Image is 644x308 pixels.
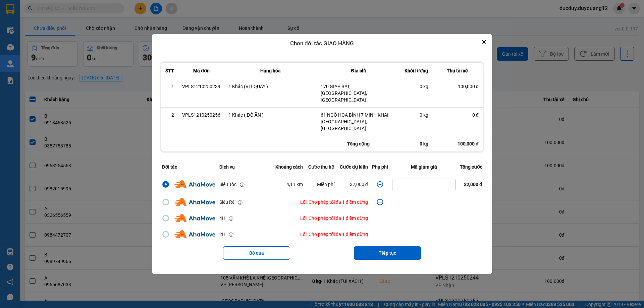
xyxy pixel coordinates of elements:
[480,38,488,46] button: Close
[152,34,492,53] div: Chọn đối tác GIAO HÀNG
[405,67,428,75] div: Khối lượng
[182,83,220,90] div: VPLS1210250239
[305,159,336,175] th: Cước thu hộ
[182,112,220,118] div: VPLS1210250256
[165,112,174,118] div: 2
[436,112,479,118] div: 0 đ
[272,159,305,175] th: Khoảng cách
[274,231,368,238] div: Lỗi: Cho phép tối đa 1 điểm dừng
[354,246,421,260] button: Tiếp tục
[219,198,234,206] div: Siêu Rẻ
[219,181,236,188] div: Siêu Tốc
[152,34,492,274] div: dialog
[317,136,400,151] div: Tổng cộng
[336,175,370,194] td: 32,000 đ
[228,83,312,90] div: 1 Khác (VỊT QUAY )
[321,112,396,132] div: 61 NGÕ HOA BÌNH 7 MINH KHAI,[GEOGRAPHIC_DATA],[GEOGRAPHIC_DATA]
[228,67,312,75] div: Hàng hóa
[274,198,368,206] div: Lỗi: Cho phép tối đa 1 điểm dừng
[321,83,396,103] div: 170 GIÁP BÁT,[GEOGRAPHIC_DATA],[GEOGRAPHIC_DATA]
[274,214,368,222] div: Lỗi: Cho phép tối đa 1 điểm dừng
[174,180,215,188] img: Ahamove
[336,159,370,175] th: Cước dự kiến
[165,67,174,75] div: STT
[436,83,479,90] div: 100,000 đ
[305,175,336,194] td: Miễn phí
[160,159,217,175] th: Đối tác
[458,159,484,175] th: Tổng cước
[223,246,290,260] button: Bỏ qua
[272,175,305,194] td: 4,11 km
[165,83,174,90] div: 1
[405,112,428,118] div: 0 kg
[400,136,432,151] div: 0 kg
[321,67,396,75] div: Địa chỉ
[219,231,225,238] div: 2H
[464,182,482,187] span: 32,000 đ
[174,230,215,238] img: Ahamove
[405,83,428,90] div: 0 kg
[228,112,312,118] div: 1 Khác ( ĐỒ ĂN )
[219,214,225,222] div: 4H
[174,214,215,222] img: Ahamove
[436,67,479,75] div: Thu tài xế
[432,136,483,151] div: 100,000 đ
[174,198,215,206] img: Ahamove
[370,159,390,175] th: Phụ phí
[390,159,458,175] th: Mã giảm giá
[217,159,272,175] th: Dịch vụ
[182,67,220,75] div: Mã đơn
